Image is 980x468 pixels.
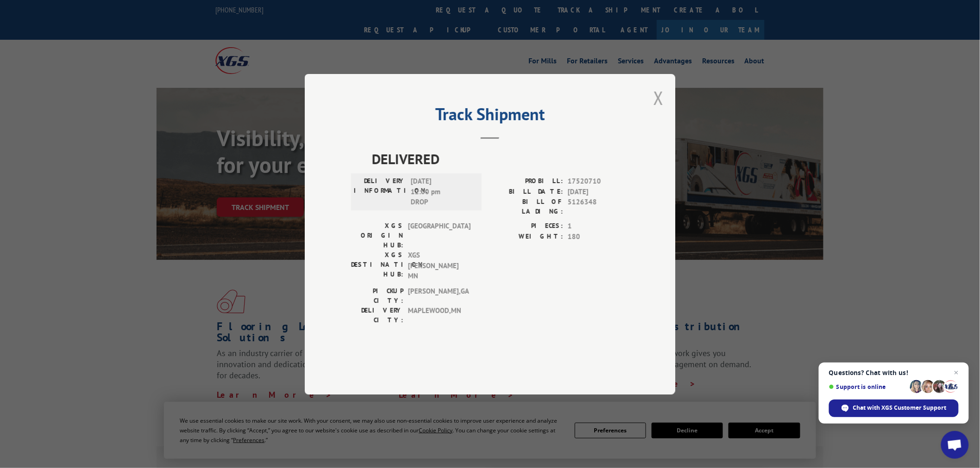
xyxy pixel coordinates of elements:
[408,305,471,325] span: MAPLEWOOD , MN
[829,400,959,417] span: Chat with XGS Customer Support
[829,369,959,376] span: Questions? Chat with us!
[490,176,563,187] label: PROBILL:
[351,108,629,125] h2: Track Shipment
[408,221,471,250] span: [GEOGRAPHIC_DATA]
[490,186,563,197] label: BILL DATE:
[568,176,629,187] span: 17520710
[568,197,629,216] span: 5126348
[408,286,471,305] span: [PERSON_NAME] , GA
[941,431,969,459] a: Open chat
[568,186,629,197] span: [DATE]
[829,383,907,390] span: Support is online
[853,404,947,412] span: Chat with XGS Customer Support
[653,86,664,110] button: Close modal
[372,148,629,169] span: DELIVERED
[411,176,473,208] span: [DATE] 12:00 pm DROP
[351,286,403,305] label: PICKUP CITY:
[351,250,403,282] label: XGS DESTINATION HUB:
[351,305,403,325] label: DELIVERY CITY:
[354,176,406,208] label: DELIVERY INFORMATION:
[490,221,563,232] label: PIECES:
[351,221,403,250] label: XGS ORIGIN HUB:
[490,197,563,216] label: BILL OF LADING:
[568,221,629,232] span: 1
[490,231,563,242] label: WEIGHT:
[408,250,471,282] span: XGS [PERSON_NAME] MN
[568,231,629,242] span: 180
